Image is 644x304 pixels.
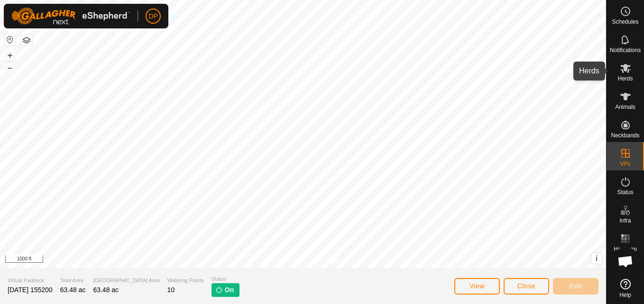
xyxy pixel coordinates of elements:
button: Reset Map [4,34,16,45]
button: – [4,62,16,73]
span: Herds [617,76,633,81]
a: Contact Us [313,256,340,264]
span: Edit [570,282,582,290]
span: Neckbands [611,133,639,138]
span: Close [517,282,535,290]
button: Close [504,278,549,295]
span: Help [619,292,631,298]
span: DP [148,11,157,21]
span: [DATE] 155200 [8,286,53,294]
span: Infra [619,218,631,224]
span: Heatmap [614,246,637,252]
a: Open chat [611,247,640,276]
span: 63.48 ac [93,286,119,294]
button: + [4,50,16,61]
span: Total Area [60,277,86,285]
button: Edit [553,278,598,295]
a: Privacy Policy [266,256,301,264]
span: [GEOGRAPHIC_DATA] Area [93,277,159,285]
span: View [469,282,485,290]
button: i [591,253,602,264]
span: Notifications [610,47,641,53]
span: Status [212,275,239,283]
span: Schedules [612,19,638,25]
span: Animals [615,104,635,110]
button: View [454,278,500,295]
span: VPs [620,161,630,167]
img: Gallagher Logo [11,8,130,25]
img: turn-on [215,286,223,294]
span: Virtual Paddock [8,277,53,285]
span: On [225,285,234,295]
span: 63.48 ac [60,286,86,294]
span: Status [617,189,633,195]
a: Help [607,275,644,302]
button: Map Layers [21,35,32,46]
span: 10 [167,286,175,294]
span: i [596,254,598,262]
span: Watering Points [167,277,204,285]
